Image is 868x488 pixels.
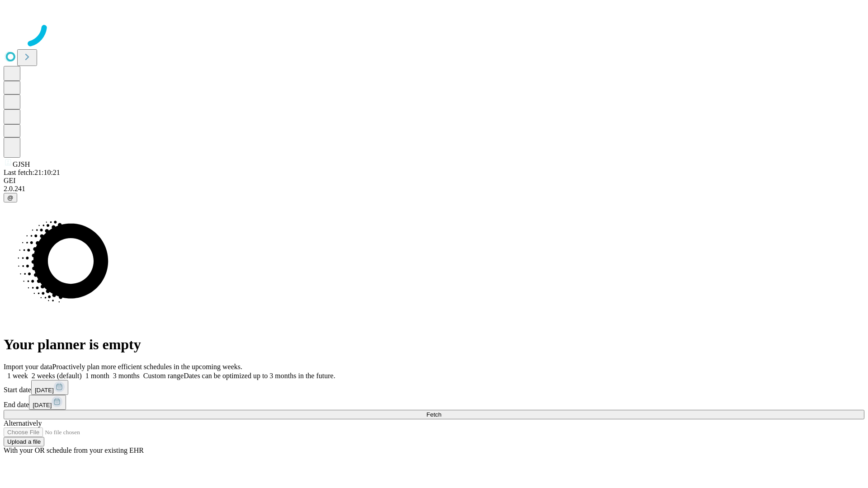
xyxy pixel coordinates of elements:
[4,185,864,193] div: 2.0.241
[13,160,30,168] span: GJSH
[184,372,335,380] span: Dates can be optimized up to 3 months in the future.
[143,372,184,380] span: Custom range
[35,387,54,394] span: [DATE]
[4,419,42,427] span: Alternatively
[7,372,28,380] span: 1 week
[31,380,68,395] button: [DATE]
[4,410,864,419] button: Fetch
[4,177,864,185] div: GEI
[33,402,52,408] span: [DATE]
[4,363,52,371] span: Import your data
[4,395,864,410] div: End date
[4,446,144,454] span: With your OR schedule from your existing EHR
[52,363,242,371] span: Proactively plan more efficient schedules in the upcoming weeks.
[4,380,864,395] div: Start date
[32,372,82,380] span: 2 weeks (default)
[426,411,441,418] span: Fetch
[4,437,44,446] button: Upload a file
[113,372,140,380] span: 3 months
[4,336,864,353] h1: Your planner is empty
[85,372,109,380] span: 1 month
[4,193,17,202] button: @
[4,169,60,176] span: Last fetch: 21:10:21
[7,194,14,201] span: @
[29,395,66,410] button: [DATE]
